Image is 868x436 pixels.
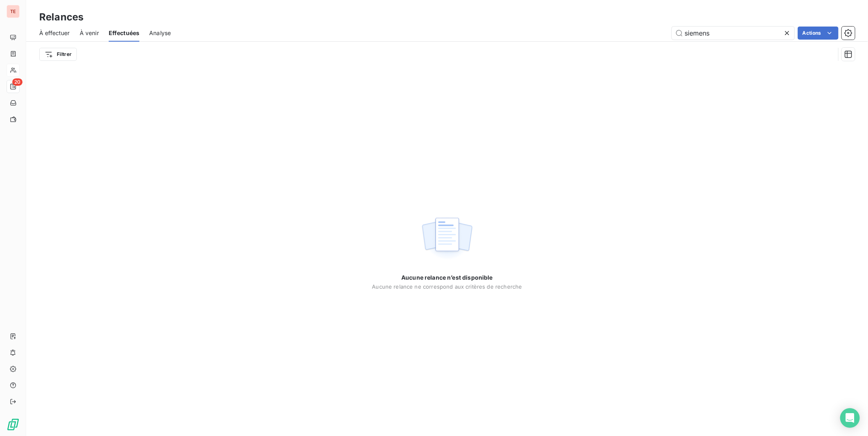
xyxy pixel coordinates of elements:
[80,29,99,37] span: À venir
[149,29,171,37] span: Analyse
[12,78,22,86] span: 20
[372,283,522,290] span: Aucune relance ne correspond aux critères de recherche
[798,27,839,40] button: Actions
[672,27,794,40] input: Rechercher
[401,274,493,282] span: Aucune relance n’est disponible
[109,29,140,37] span: Effectuées
[421,213,473,264] img: empty state
[840,408,860,428] div: Open Intercom Messenger
[7,5,20,18] div: TE
[39,29,70,37] span: À effectuer
[39,10,83,24] h3: Relances
[39,48,77,61] button: Filtrer
[7,418,20,431] img: Logo LeanPay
